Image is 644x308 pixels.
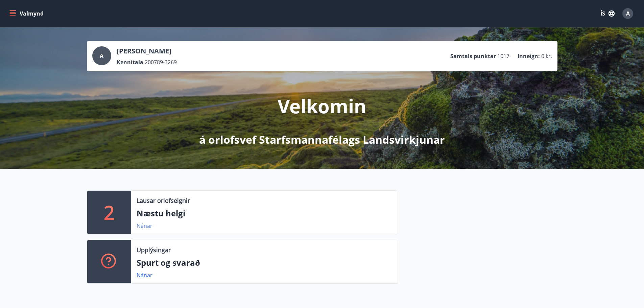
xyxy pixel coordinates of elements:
p: [PERSON_NAME] [117,46,177,56]
p: Lausar orlofseignir [137,196,190,205]
p: Velkomin [278,93,366,119]
p: Upplýsingar [137,245,171,254]
button: ÍS [597,7,618,20]
span: A [626,10,630,17]
button: A [620,5,636,22]
p: Spurt og svarað [137,257,392,268]
span: 1017 [497,52,509,60]
span: 0 kr. [541,52,552,60]
a: Nánar [137,222,152,230]
span: A [100,52,103,60]
p: Kennitala [117,58,143,66]
p: á orlofsvef Starfsmannafélags Landsvirkjunar [199,132,445,147]
p: 2 [104,199,115,225]
p: Inneign : [518,52,540,60]
p: Samtals punktar [450,52,496,60]
span: 200789-3269 [145,58,177,66]
a: Nánar [137,271,152,279]
button: menu [8,7,46,20]
p: Næstu helgi [137,208,392,219]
